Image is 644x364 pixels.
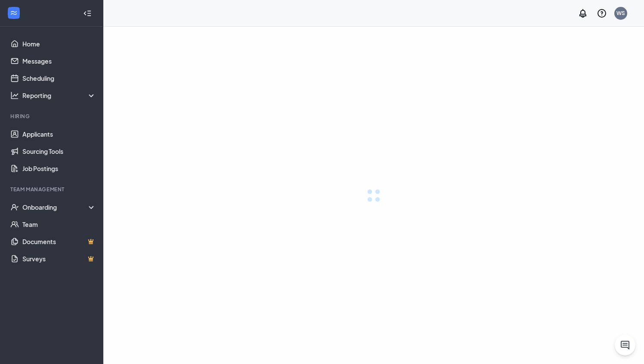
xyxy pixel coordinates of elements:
[22,216,96,233] a: Team
[10,113,94,120] div: Hiring
[22,203,96,211] div: Onboarding
[22,250,96,267] a: SurveysCrown
[22,160,96,177] a: Job Postings
[22,233,96,250] a: DocumentsCrown
[22,70,96,87] a: Scheduling
[10,203,19,211] svg: UserCheck
[578,8,588,18] svg: Notifications
[22,91,96,100] div: Reporting
[22,52,96,70] a: Messages
[10,186,94,193] div: Team Management
[22,143,96,160] a: Sourcing Tools
[620,340,630,350] svg: ChatActive
[9,9,18,17] svg: WorkstreamLogo
[22,35,96,52] a: Home
[83,9,92,18] svg: Collapse
[22,125,96,143] a: Applicants
[597,8,607,18] svg: QuestionInfo
[615,335,635,355] button: ChatActive
[616,9,625,17] div: WS
[10,91,19,100] svg: Analysis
